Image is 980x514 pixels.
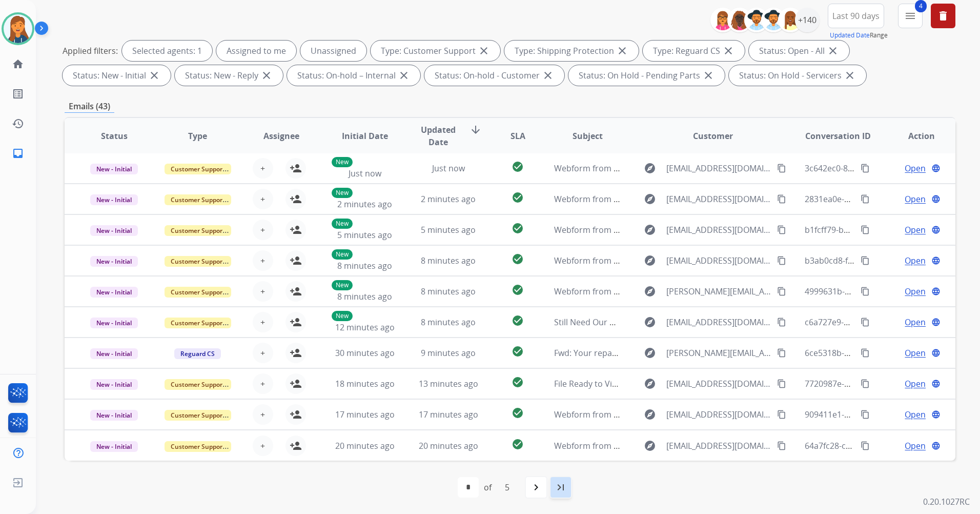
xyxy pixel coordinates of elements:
[290,285,302,298] mat-icon: person_add
[165,379,231,390] span: Customer Support
[260,162,265,174] span: +
[253,250,273,271] button: +
[484,481,492,493] div: of
[260,378,265,390] span: +
[469,124,482,136] mat-icon: arrow_downward
[90,194,138,205] span: New - Initial
[419,409,478,420] span: 17 minutes ago
[512,191,524,204] mat-icon: check_circle
[861,318,870,327] mat-icon: content_copy
[644,347,656,359] mat-icon: explore
[554,317,715,328] span: Still Need Our Help? Extend Damage Clain
[512,161,524,173] mat-icon: check_circle
[349,168,381,179] span: Just now
[861,348,870,358] mat-icon: content_copy
[165,164,231,174] span: Customer Support
[90,441,138,452] span: New - Initial
[931,256,941,265] mat-icon: language
[165,318,231,328] span: Customer Support
[905,378,926,390] span: Open
[287,65,420,86] div: Status: On-hold – Internal
[63,65,171,86] div: Status: New - Initial
[827,45,839,57] mat-icon: close
[729,65,866,86] div: Status: On Hold - Servicers
[931,164,941,173] mat-icon: language
[263,130,299,142] span: Assignee
[805,409,961,420] span: 909411e1-84a5-4398-8833-d86b04744fec
[419,440,478,451] span: 20 minutes ago
[512,438,524,450] mat-icon: check_circle
[931,287,941,296] mat-icon: language
[253,343,273,363] button: +
[253,373,273,394] button: +
[424,65,564,86] div: Status: On-hold - Customer
[290,193,302,205] mat-icon: person_add
[260,193,265,205] span: +
[554,224,786,235] span: Webform from [EMAIL_ADDRESS][DOMAIN_NAME] on [DATE]
[148,69,160,82] mat-icon: close
[512,253,524,265] mat-icon: check_circle
[905,408,926,421] span: Open
[90,256,138,267] span: New - Initial
[555,481,567,493] mat-icon: last_page
[260,440,265,452] span: +
[805,163,960,174] span: 3c642ec0-8b7e-466c-8540-a2f9ae45d710
[165,410,231,421] span: Customer Support
[844,69,856,82] mat-icon: close
[504,41,639,61] div: Type: Shipping Protection
[175,65,283,86] div: Status: New - Reply
[905,162,926,174] span: Open
[931,379,941,388] mat-icon: language
[335,322,395,333] span: 12 minutes ago
[165,441,231,452] span: Customer Support
[371,41,500,61] div: Type: Customer Support
[90,318,138,328] span: New - Initial
[335,378,395,389] span: 18 minutes ago
[335,409,395,420] span: 17 minutes ago
[332,280,353,290] p: New
[253,281,273,302] button: +
[568,65,725,86] div: Status: On Hold - Pending Parts
[65,100,114,113] p: Emails (43)
[260,347,265,359] span: +
[644,316,656,328] mat-icon: explore
[554,409,786,420] span: Webform from [EMAIL_ADDRESS][DOMAIN_NAME] on [DATE]
[512,345,524,358] mat-icon: check_circle
[12,147,24,160] mat-icon: inbox
[554,286,913,297] span: Webform from [PERSON_NAME][EMAIL_ADDRESS][PERSON_NAME][DOMAIN_NAME] on [DATE]
[290,162,302,174] mat-icon: person_add
[260,224,265,236] span: +
[260,408,265,421] span: +
[12,117,24,130] mat-icon: history
[805,378,956,389] span: 7720987e-4b5e-4cf0-a7ac-3f5f435c185d
[188,130,207,142] span: Type
[512,222,524,234] mat-icon: check_circle
[805,224,952,235] span: b1fcff79-b482-4383-96e0-f3a7673bfdf2
[332,219,353,229] p: New
[898,4,923,28] button: 4
[905,285,926,298] span: Open
[90,348,138,359] span: New - Initial
[90,287,138,298] span: New - Initial
[253,220,273,240] button: +
[666,378,771,390] span: [EMAIL_ADDRESS][DOMAIN_NAME]
[905,193,926,205] span: Open
[12,88,24,100] mat-icon: list_alt
[512,407,524,419] mat-icon: check_circle
[512,376,524,388] mat-icon: check_circle
[777,410,786,419] mat-icon: content_copy
[260,254,265,267] span: +
[90,379,138,390] span: New - Initial
[828,4,884,28] button: Last 90 days
[693,130,733,142] span: Customer
[419,378,478,389] span: 13 minutes ago
[749,41,849,61] div: Status: Open - All
[573,130,603,142] span: Subject
[805,130,871,142] span: Conversation ID
[644,162,656,174] mat-icon: explore
[666,162,771,174] span: [EMAIL_ADDRESS][DOMAIN_NAME]
[805,440,961,451] span: 64a7fc28-ccb5-4b65-ad83-15dd78cc4959
[421,255,476,266] span: 8 minutes ago
[512,314,524,327] mat-icon: check_circle
[931,225,941,234] mat-icon: language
